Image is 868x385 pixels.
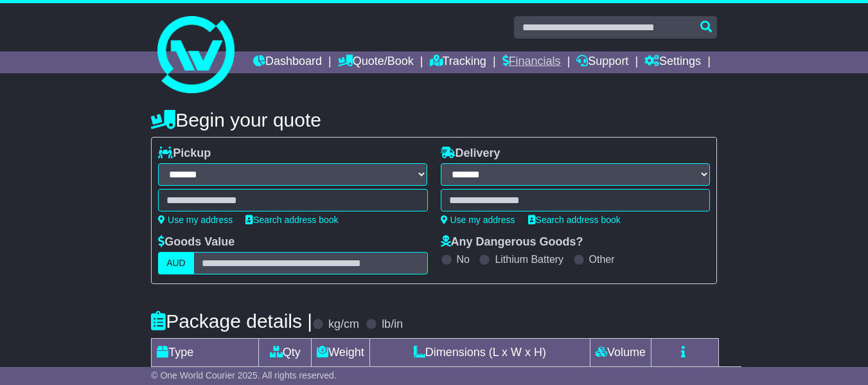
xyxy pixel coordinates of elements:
[457,253,470,265] label: No
[152,339,259,367] td: Type
[158,252,194,274] label: AUD
[259,339,312,367] td: Qty
[495,253,563,265] label: Lithium Battery
[644,51,701,73] a: Settings
[589,253,615,265] label: Other
[151,370,337,381] span: © One World Courier 2025. All rights reserved.
[312,339,370,367] td: Weight
[590,339,651,367] td: Volume
[338,51,414,73] a: Quote/Book
[502,51,561,73] a: Financials
[158,215,233,225] a: Use my address
[151,109,717,130] h4: Begin your quote
[441,147,500,161] label: Delivery
[158,147,211,161] label: Pickup
[382,318,403,332] label: lb/in
[528,215,621,225] a: Search address book
[245,215,338,225] a: Search address book
[430,51,486,73] a: Tracking
[441,235,583,249] label: Any Dangerous Goods?
[576,51,628,73] a: Support
[441,215,515,225] a: Use my address
[369,339,590,367] td: Dimensions (L x W x H)
[151,310,312,332] h4: Package details |
[158,235,235,249] label: Goods Value
[253,51,322,73] a: Dashboard
[328,318,359,332] label: kg/cm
